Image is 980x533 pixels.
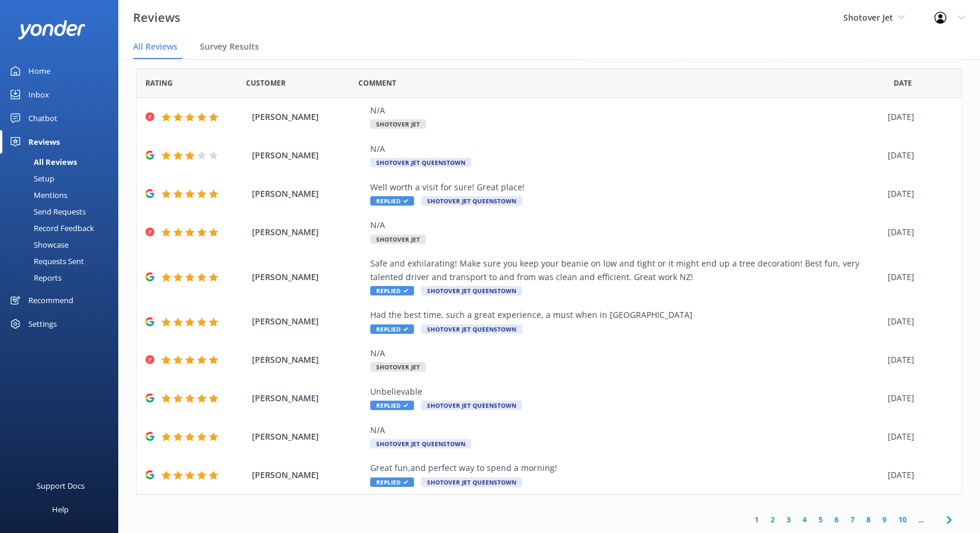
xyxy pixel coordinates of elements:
[876,514,892,525] a: 9
[888,149,947,162] div: [DATE]
[843,12,893,23] span: Shotover Jet
[28,288,73,312] div: Recommend
[252,469,364,482] span: [PERSON_NAME]
[18,20,86,40] img: yonder-white-logo.png
[252,149,364,162] span: [PERSON_NAME]
[370,347,882,360] div: N/A
[52,498,69,521] div: Help
[845,514,861,525] a: 7
[252,353,364,366] span: [PERSON_NAME]
[888,271,947,284] div: [DATE]
[7,236,69,253] div: Showcase
[888,430,947,443] div: [DATE]
[749,514,765,525] a: 1
[421,196,522,206] span: Shotover Jet Queenstown
[370,324,414,334] span: Replied
[370,158,471,167] span: Shotover Jet Queenstown
[7,236,118,253] a: Showcase
[370,461,882,474] div: Great fun,and perfect way to spend a morning!
[7,170,118,187] a: Setup
[7,253,84,269] div: Requests Sent
[7,170,54,187] div: Setup
[370,104,882,117] div: N/A
[252,315,364,328] span: [PERSON_NAME]
[888,392,947,405] div: [DATE]
[370,424,882,437] div: N/A
[813,514,829,525] a: 5
[252,110,364,123] span: [PERSON_NAME]
[133,8,180,27] h3: Reviews
[7,203,118,220] a: Send Requests
[370,308,882,321] div: Had the best time, such a great experience, a must when in [GEOGRAPHIC_DATA]
[781,514,797,525] a: 3
[370,142,882,155] div: N/A
[200,41,259,53] span: Survey Results
[7,269,118,286] a: Reports
[370,257,882,284] div: Safe and exhilarating! Make sure you keep your beanie on low and tight or it might end up a tree ...
[28,130,60,154] div: Reviews
[370,196,414,206] span: Replied
[370,362,426,372] span: Shotover Jet
[37,474,85,498] div: Support Docs
[252,187,364,200] span: [PERSON_NAME]
[421,401,522,410] span: Shotover Jet Queenstown
[7,154,118,170] a: All Reviews
[28,106,57,130] div: Chatbot
[252,430,364,443] span: [PERSON_NAME]
[7,220,118,236] a: Record Feedback
[7,187,118,203] a: Mentions
[370,477,414,487] span: Replied
[888,187,947,200] div: [DATE]
[421,477,522,487] span: Shotover Jet Queenstown
[421,286,522,295] span: Shotover Jet Queenstown
[28,59,50,83] div: Home
[28,83,49,106] div: Inbox
[829,514,845,525] a: 6
[421,324,522,334] span: Shotover Jet Queenstown
[370,385,882,398] div: Unbelievable
[252,226,364,239] span: [PERSON_NAME]
[370,401,414,410] span: Replied
[913,514,930,525] span: ...
[370,439,471,448] span: Shotover Jet Queenstown
[145,77,173,89] span: Date
[797,514,813,525] a: 4
[765,514,781,525] a: 2
[7,187,67,203] div: Mentions
[370,235,426,244] span: Shotover Jet
[888,226,947,239] div: [DATE]
[888,110,947,123] div: [DATE]
[28,312,57,336] div: Settings
[252,271,364,284] span: [PERSON_NAME]
[7,154,77,170] div: All Reviews
[888,315,947,328] div: [DATE]
[358,77,396,89] span: Question
[133,41,177,53] span: All Reviews
[370,119,426,129] span: Shotover Jet
[861,514,876,525] a: 8
[894,77,912,89] span: Date
[252,392,364,405] span: [PERSON_NAME]
[370,286,414,295] span: Replied
[246,77,286,89] span: Date
[370,181,882,194] div: Well worth a visit for sure! Great place!
[888,353,947,366] div: [DATE]
[892,514,913,525] a: 10
[7,269,62,286] div: Reports
[7,203,86,220] div: Send Requests
[888,469,947,482] div: [DATE]
[370,219,882,232] div: N/A
[7,220,94,236] div: Record Feedback
[7,253,118,269] a: Requests Sent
